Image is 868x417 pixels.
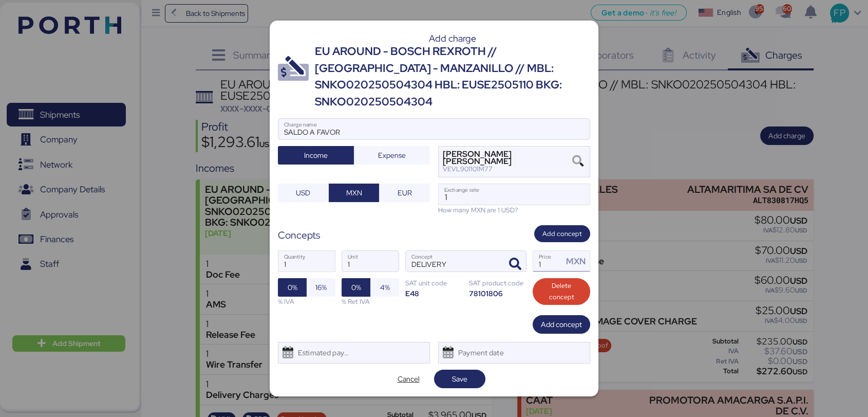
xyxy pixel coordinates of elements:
span: EUR [398,187,412,199]
div: E48 [405,288,463,298]
div: Concepts [278,228,320,243]
button: Expense [354,146,430,165]
div: [PERSON_NAME] [PERSON_NAME] [443,151,570,166]
button: EUR [379,184,430,202]
input: Charge name [278,119,590,139]
button: 16% [307,278,335,297]
div: 78101806 [469,288,526,298]
input: Exchange rate [439,184,590,205]
span: MXN [346,187,362,199]
span: Cancel [398,373,420,385]
div: Add charge [315,34,590,43]
span: Income [304,149,328,161]
div: EU AROUND - BOSCH REXROTH // [GEOGRAPHIC_DATA] - MANZANILLO // MBL: SNKO020250504304 HBL: EUSE250... [315,43,590,110]
span: 4% [380,281,390,294]
span: Delete concept [541,280,582,303]
div: SAT product code [469,278,526,288]
button: USD [278,184,329,202]
span: Save [452,373,467,385]
button: Add concept [533,315,590,334]
span: Add concept [542,228,582,240]
span: Add concept [541,318,582,331]
button: Save [434,370,485,388]
div: MXN [566,255,590,268]
div: How many MXN are 1 USD? [438,205,590,215]
button: Add concept [534,225,590,242]
button: ConceptConcept [504,253,526,275]
div: % Ret IVA [342,297,399,306]
span: 0% [288,281,297,294]
input: Concept [406,251,501,271]
input: Quantity [278,251,335,271]
button: Delete concept [533,278,590,305]
button: Cancel [383,370,434,388]
input: Unit [342,251,399,271]
button: 0% [342,278,370,297]
button: 0% [278,278,307,297]
button: 4% [370,278,399,297]
span: 16% [315,281,327,294]
span: USD [296,187,310,199]
span: Expense [378,149,406,161]
button: Income [278,146,354,165]
div: SAT unit code [405,278,463,288]
div: VEVL901101M77 [443,166,570,173]
span: 0% [351,281,361,294]
button: MXN [329,184,380,202]
input: Price [533,251,563,271]
div: % IVA [278,297,335,306]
